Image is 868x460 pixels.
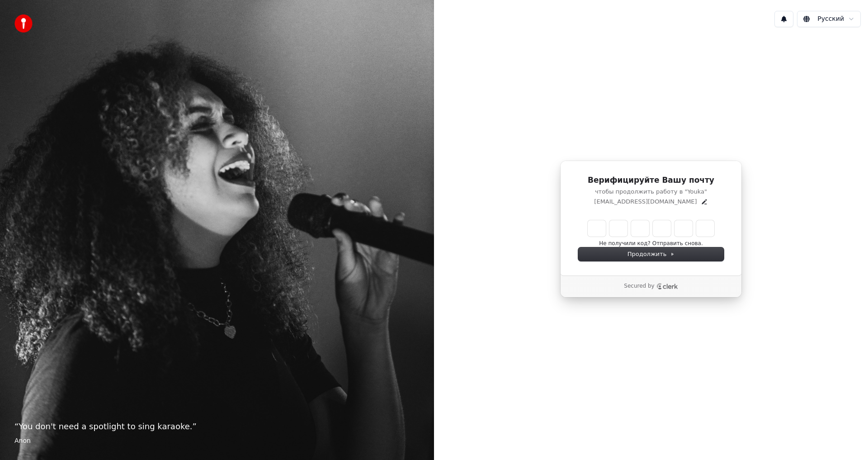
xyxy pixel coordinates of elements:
[14,14,33,33] img: youka
[578,247,724,261] button: Продолжить
[627,250,675,258] span: Продолжить
[624,283,654,290] p: Secured by
[588,220,732,237] input: Enter verification code
[578,175,724,186] h1: Верифицируйте Вашу почту
[701,198,708,205] button: Edit
[14,420,420,433] p: “ You don't need a spotlight to sing karaoke. ”
[14,436,420,446] footer: Anon
[594,198,697,206] p: [EMAIL_ADDRESS][DOMAIN_NAME]
[656,283,678,289] a: Clerk logo
[578,188,724,196] p: чтобы продолжить работу в "Youka"
[599,240,703,247] button: Не получили код? Отправить снова.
